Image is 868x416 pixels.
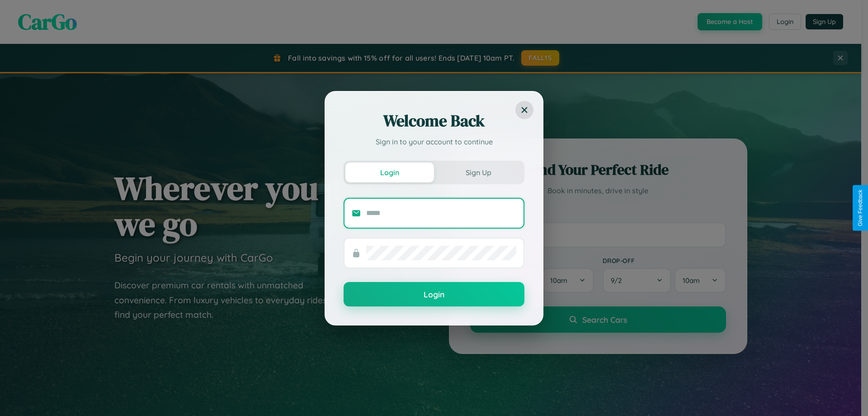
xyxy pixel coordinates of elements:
[434,163,523,182] button: Sign Up
[344,136,524,147] p: Sign in to your account to continue
[344,110,524,132] h2: Welcome Back
[857,190,863,226] div: Give Feedback
[345,163,434,182] button: Login
[344,282,524,306] button: Login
